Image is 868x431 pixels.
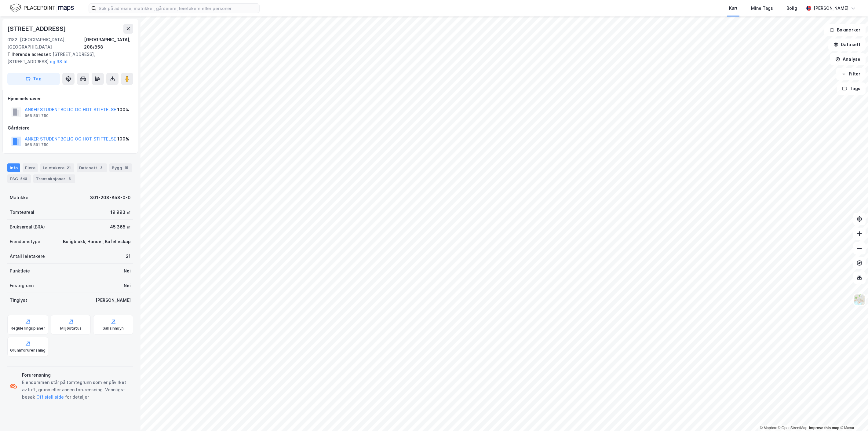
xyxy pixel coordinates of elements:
div: Punktleie [10,267,30,275]
input: Søk på adresse, matrikkel, gårdeiere, leietakere eller personer [96,4,259,13]
div: Tomteareal [10,209,34,216]
div: [GEOGRAPHIC_DATA], 208/858 [84,36,133,51]
div: 0182, [GEOGRAPHIC_DATA], [GEOGRAPHIC_DATA] [7,36,84,51]
div: [PERSON_NAME] [814,5,848,12]
div: Leietakere [40,163,74,172]
div: 21 [66,165,72,171]
div: Boligblokk, Handel, Bofelleskap [63,238,131,245]
div: [STREET_ADDRESS], [STREET_ADDRESS] [7,51,128,65]
div: Gårdeiere [8,124,133,132]
div: Antall leietakere [10,253,45,260]
div: Kart [729,5,738,12]
div: [STREET_ADDRESS] [7,24,67,34]
div: Matrikkel [10,194,30,201]
div: Festegrunn [10,282,34,289]
img: logo.f888ab2527a4732fd821a326f86c7f29.svg [10,3,74,13]
div: Hjemmelshaver [8,95,133,102]
div: Nei [124,267,131,275]
div: 19 993 ㎡ [110,209,131,216]
div: 966 891 750 [25,142,49,147]
div: Forurensning [22,371,131,379]
a: Mapbox [760,426,777,430]
span: Tilhørende adresser: [7,52,53,57]
div: Eiere [23,163,38,172]
iframe: Chat Widget [837,402,868,431]
button: Filter [836,68,866,80]
button: Tags [837,82,866,95]
div: Saksinnsyn [103,326,124,331]
div: Bygg [109,163,132,172]
div: 45 365 ㎡ [110,223,131,231]
div: 3 [98,165,104,171]
div: Reguleringsplaner [11,326,45,331]
div: Eiendomstype [10,238,40,245]
div: Mine Tags [751,5,773,12]
div: Miljøstatus [60,326,82,331]
div: Nei [124,282,131,289]
div: [PERSON_NAME] [96,297,131,304]
div: 548 [19,176,28,182]
div: Datasett [77,163,107,172]
div: 100% [117,106,129,113]
div: 3 [67,176,73,182]
div: Transaksjoner [33,174,75,183]
div: 21 [126,253,131,260]
div: Info [7,163,20,172]
button: Bokmerker [824,24,866,36]
div: Bolig [786,5,797,12]
div: Bruksareal (BRA) [10,223,45,231]
button: Tag [7,73,60,85]
div: Eiendommen står på tomtegrunn som er påvirket av luft, grunn eller annen forurensning. Vennligst ... [22,379,131,401]
div: 15 [123,165,129,171]
div: 100% [117,135,129,143]
a: OpenStreetMap [778,426,808,430]
button: Analyse [830,53,866,65]
button: Datasett [828,38,866,51]
a: Improve this map [809,426,839,430]
img: Z [854,294,865,305]
div: Grunnforurensning [10,348,46,353]
div: 966 891 750 [25,113,49,118]
div: Tinglyst [10,297,27,304]
div: ESG [7,174,31,183]
div: 301-208-858-0-0 [90,194,131,201]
